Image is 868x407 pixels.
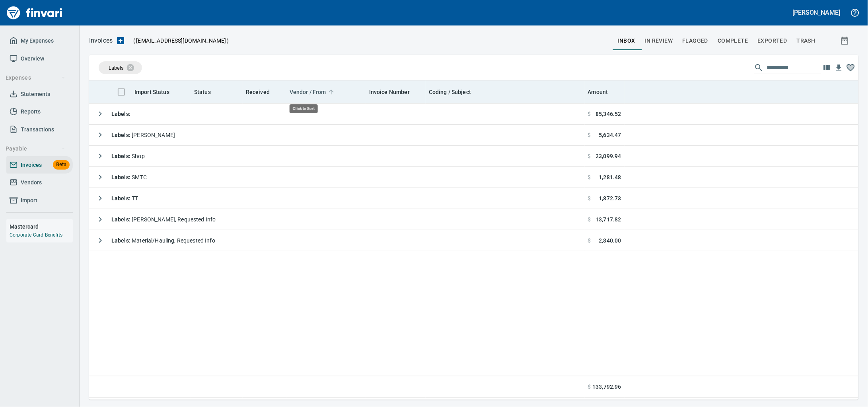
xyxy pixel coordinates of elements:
[6,32,73,50] a: My Expenses
[246,87,270,97] span: Received
[6,192,73,209] a: Import
[111,174,132,180] strong: Labels :
[599,194,621,202] span: 1,872.73
[111,216,216,223] span: [PERSON_NAME], Requested Info
[111,153,145,159] span: Shop
[10,232,62,238] a: Corporate Card Benefits
[53,160,70,169] span: Beta
[111,111,130,117] strong: Labels :
[596,215,621,223] span: 13,717.82
[99,61,142,74] div: Labels
[111,237,215,244] span: Material/Hauling, Requested Info
[645,36,673,46] span: In Review
[845,62,857,74] button: Column choices favorited. Click to reset to default
[593,383,621,391] span: 133,792.96
[833,62,845,74] button: Download table
[6,73,66,83] span: Expenses
[5,3,64,22] img: Finvari
[134,87,169,97] span: Import Status
[111,195,138,202] span: TT
[599,237,621,245] span: 2,840.00
[6,85,73,103] a: Statements
[833,33,858,48] button: Show invoices within a particular date range
[618,36,635,46] span: inbox
[21,107,41,117] span: Reports
[718,36,748,46] span: Complete
[111,174,147,180] span: SMTC
[290,87,337,97] span: Vendor / From
[588,383,591,391] span: $
[21,54,44,64] span: Overview
[588,194,591,202] span: $
[21,160,42,170] span: Invoices
[588,110,591,118] span: $
[588,87,619,97] span: Amount
[6,50,73,68] a: Overview
[21,178,42,188] span: Vendors
[134,87,180,97] span: Import Status
[6,156,73,174] a: InvoicesBeta
[194,87,211,97] span: Status
[10,222,73,231] h6: Mastercard
[111,216,132,223] strong: Labels :
[2,70,69,85] button: Expenses
[683,36,708,46] span: Flagged
[758,36,787,46] span: Exported
[194,87,221,97] span: Status
[111,195,132,202] strong: Labels :
[135,37,227,45] span: [EMAIL_ADDRESS][DOMAIN_NAME]
[89,36,113,45] nav: breadcrumb
[246,87,280,97] span: Received
[2,141,69,156] button: Payable
[111,153,132,159] strong: Labels :
[21,125,54,135] span: Transactions
[596,110,621,118] span: 85,346.52
[113,36,128,45] button: Upload an Invoice
[793,8,841,17] h5: [PERSON_NAME]
[596,152,621,160] span: 23,099.94
[429,87,481,97] span: Coding / Subject
[588,173,591,181] span: $
[588,131,591,139] span: $
[111,132,175,138] span: [PERSON_NAME]
[6,144,66,154] span: Payable
[6,103,73,121] a: Reports
[588,152,591,160] span: $
[128,37,229,45] p: ( )
[111,237,132,244] strong: Labels :
[599,173,621,181] span: 1,281.48
[821,62,833,74] button: Choose columns to display
[290,87,326,97] span: Vendor / From
[599,131,621,139] span: 5,634.47
[6,174,73,192] a: Vendors
[369,87,410,97] span: Invoice Number
[109,65,124,71] span: Labels
[588,87,608,97] span: Amount
[791,6,843,19] button: [PERSON_NAME]
[797,36,815,46] span: trash
[111,132,132,138] strong: Labels :
[21,196,37,205] span: Import
[429,87,471,97] span: Coding / Subject
[588,237,591,245] span: $
[369,87,420,97] span: Invoice Number
[21,89,50,99] span: Statements
[89,36,113,45] p: Invoices
[6,121,73,139] a: Transactions
[21,36,54,46] span: My Expenses
[588,215,591,223] span: $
